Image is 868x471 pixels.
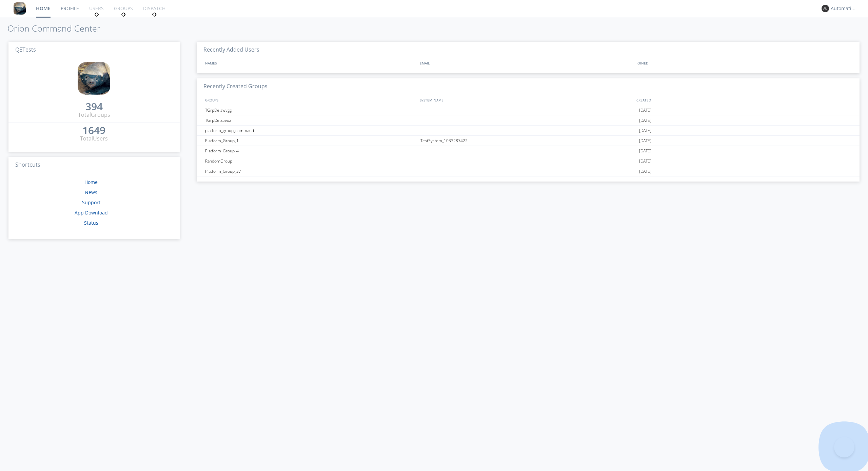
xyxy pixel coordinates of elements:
[84,220,98,226] a: Status
[639,126,651,136] span: [DATE]
[85,103,103,110] div: 394
[94,12,99,17] img: spin.svg
[635,58,853,68] div: JOINED
[418,95,635,105] div: SYSTEM_NAME
[121,12,126,17] img: spin.svg
[197,42,860,58] h3: Recently Added Users
[14,2,26,15] img: 8ff700cf5bab4eb8a436322861af2272
[418,58,635,68] div: EMAIL
[15,46,36,53] span: QETests
[203,115,419,125] div: TGrpDelzaeoz
[152,12,157,17] img: spin.svg
[197,78,860,95] h3: Recently Created Groups
[197,136,860,146] a: Platform_Group_1TestSystem_1033287422[DATE]
[822,5,829,12] img: 373638.png
[203,58,416,68] div: NAMES
[197,146,860,156] a: Platform_Group_4[DATE]
[203,136,419,146] div: Platform_Group_1
[419,136,637,146] div: TestSystem_1033287422
[197,105,860,115] a: TGrpDelswvgg[DATE]
[834,437,854,457] iframe: Toggle Customer Support
[85,103,103,111] a: 394
[197,156,860,166] a: RandomGroup[DATE]
[197,115,860,126] a: TGrpDelzaeoz[DATE]
[197,126,860,136] a: platform_group_command[DATE]
[82,127,105,135] a: 1649
[78,62,110,95] img: 8ff700cf5bab4eb8a436322861af2272
[197,166,860,176] a: Platform_Group_37[DATE]
[203,126,419,135] div: platform_group_command
[639,115,651,126] span: [DATE]
[635,95,853,105] div: CREATED
[831,5,856,12] div: Automation+0004
[82,199,100,206] a: Support
[203,156,419,166] div: RandomGroup
[75,209,108,216] a: App Download
[8,157,180,173] h3: Shortcuts
[639,105,651,115] span: [DATE]
[203,95,416,105] div: GROUPS
[85,189,97,195] a: News
[80,135,108,143] div: Total Users
[639,156,651,166] span: [DATE]
[639,166,651,176] span: [DATE]
[639,136,651,146] span: [DATE]
[84,179,98,185] a: Home
[82,127,105,134] div: 1649
[203,105,419,115] div: TGrpDelswvgg
[203,146,419,156] div: Platform_Group_4
[203,166,419,176] div: Platform_Group_37
[78,111,110,119] div: Total Groups
[639,146,651,156] span: [DATE]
